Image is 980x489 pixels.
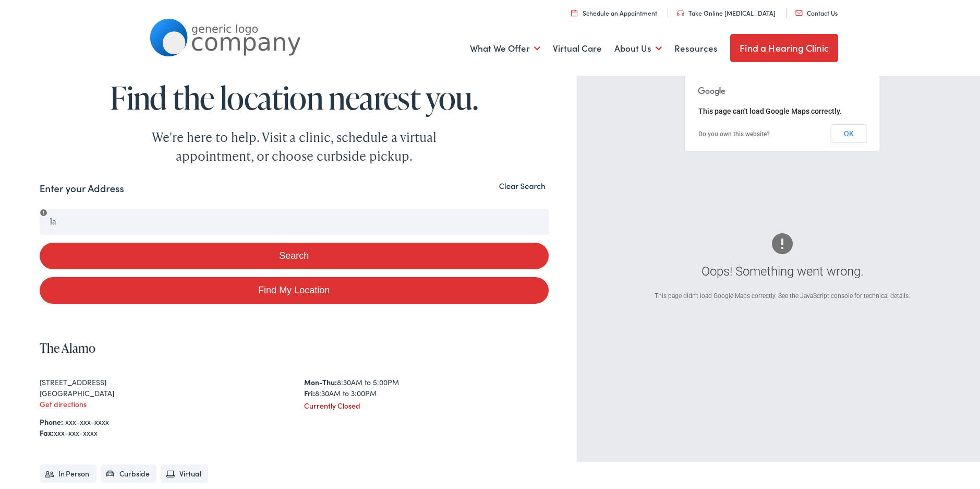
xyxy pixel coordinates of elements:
a: About Us [614,27,662,66]
a: Find My Location [40,275,549,302]
span: This page can't load Google Maps correctly. [698,105,842,113]
div: [STREET_ADDRESS] [40,375,284,386]
label: Enter your Address [40,179,124,194]
input: Enter your address or zip code [40,207,549,233]
strong: Fri: [304,386,315,396]
img: utility icon [795,8,803,14]
strong: Fax: [40,425,54,436]
strong: Mon-Thu: [304,375,337,385]
a: Contact Us [795,6,838,15]
a: Find a Hearing Clinic [730,32,838,60]
button: Clear Search [496,179,549,189]
a: xxx-xxx-xxxx [65,414,109,425]
div: Oops! Something went wrong. [621,260,944,279]
div: This page didn't load Google Maps correctly. See the JavaScript console for technical details. [621,289,944,299]
img: utility icon [571,7,577,14]
div: xxx-xxx-xxxx [40,425,549,436]
button: Search [40,241,549,267]
a: Take Online [MEDICAL_DATA] [677,6,776,15]
div: 8:30AM to 5:00PM 8:30AM to 3:00PM [304,375,548,397]
li: In Person [40,462,96,481]
a: The Alamo [40,337,95,354]
a: What We Offer [470,27,540,66]
a: Virtual Care [553,27,602,66]
button: OK [831,122,867,141]
div: Currently Closed [304,398,548,409]
a: Resources [674,27,718,66]
a: Get directions [40,397,87,407]
h1: Find the location nearest you. [40,78,549,113]
div: [GEOGRAPHIC_DATA] [40,386,284,397]
li: Virtual [161,462,208,481]
strong: Phone: [40,414,63,425]
a: Do you own this website? [698,128,770,136]
a: Schedule an Appointment [571,6,657,15]
li: Curbside [101,462,157,481]
img: utility icon [677,8,684,14]
div: We're here to help. Visit a clinic, schedule a virtual appointment, or choose curbside pickup. [127,126,461,163]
